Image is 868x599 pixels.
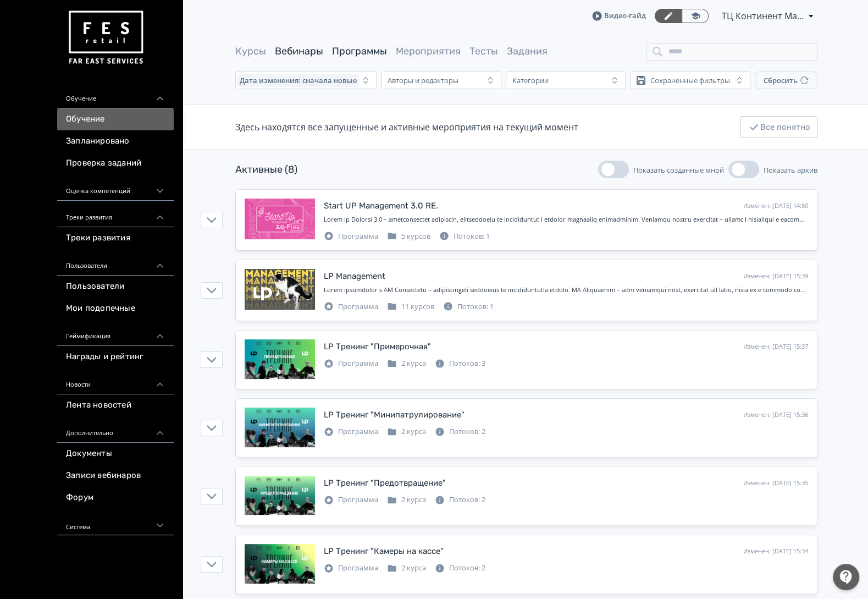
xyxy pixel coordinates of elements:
[324,301,378,312] div: Программа
[57,249,174,276] div: Пользователи
[755,72,817,89] button: Сбросить
[435,494,485,505] div: Потоков: 2
[381,72,501,89] button: Авторы и редакторы
[324,231,378,242] div: Программа
[235,120,578,134] div: Здесь находятся все запущенные и активные мероприятия на текущий момент
[507,45,548,57] a: Задания
[235,45,266,57] a: Курсы
[57,130,174,152] a: Запланировано
[324,494,378,505] div: Программа
[57,394,174,416] a: Лента новостей
[57,174,174,201] div: Оценка компетенций
[506,72,626,89] button: Категории
[439,231,490,242] div: Потоков: 1
[387,563,426,574] div: 2 курса
[435,563,485,574] div: Потоков: 2
[57,152,174,174] a: Проверка заданий
[324,426,378,437] div: Программа
[764,165,817,175] span: Показать архив
[387,494,426,505] div: 2 курса
[743,272,808,281] div: Изменен: [DATE] 15:39
[743,479,808,488] div: Изменен: [DATE] 15:35
[324,270,385,283] div: LP Management
[57,368,174,394] div: Новости
[740,116,817,138] button: Все понятно
[235,72,377,89] button: Дата изменения: сначала новые
[512,76,549,85] div: Категории
[57,443,174,465] a: Документы
[443,301,494,312] div: Потоков: 1
[743,547,808,556] div: Изменен: [DATE] 15:34
[682,9,709,23] a: Переключиться в режим ученика
[324,545,444,558] div: LP Тренинг "Камеры на кассе"
[57,509,174,535] div: Система
[324,358,378,369] div: Программа
[57,201,174,227] div: Треки развития
[396,45,461,57] a: Мероприятия
[57,298,174,320] a: Мои подопечные
[324,340,431,353] div: LP Тренинг "Примерочная"
[722,9,804,23] span: ТЦ Континент Магнитогорск RE 6912122
[743,410,808,420] div: Изменен: [DATE] 15:36
[650,76,729,85] div: Сохранённые фильтры
[275,45,323,57] a: Вебинары
[57,487,174,509] a: Форум
[630,72,750,89] button: Сохранённые фильтры
[57,320,174,346] div: Геймификация
[66,7,145,69] img: https://files.teachbase.ru/system/account/57463/logo/medium-936fc5084dd2c598f50a98b9cbe0469a.png
[743,342,808,351] div: Изменен: [DATE] 15:37
[324,215,808,224] div: Start Up Manager 3.0 – адаптационная программа, направленная на качественную и быструю адаптацию ...
[235,162,297,177] div: Активные (8)
[57,276,174,298] a: Пользователи
[387,301,434,312] div: 11 курсов
[387,426,426,437] div: 2 курса
[324,285,808,295] div: Добро пожаловать в LP Management – адаптационная программа по предотвращению потерь. LP Managemen...
[240,76,357,85] span: Дата изменения: сначала новые
[57,82,174,108] div: Обучение
[592,10,646,21] a: Видео-гайд
[57,416,174,443] div: Дополнительно
[743,201,808,211] div: Изменен: [DATE] 14:50
[435,358,485,369] div: Потоков: 3
[324,477,446,490] div: LP Тренинг "Предотвращение"
[387,358,426,369] div: 2 курса
[388,76,458,85] div: Авторы и редакторы
[332,45,387,57] a: Программы
[57,465,174,487] a: Записи вебинаров
[387,231,430,242] div: 5 курсов
[324,409,465,421] div: LP Тренинг "Минипатрулирование"
[435,426,485,437] div: Потоков: 2
[57,346,174,368] a: Награды и рейтинг
[57,227,174,249] a: Треки развития
[469,45,498,57] a: Тесты
[324,200,438,212] div: Start UP Management 3.0 RE.
[57,108,174,130] a: Обучение
[324,563,378,574] div: Программа
[633,165,724,175] span: Показать созданные мной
